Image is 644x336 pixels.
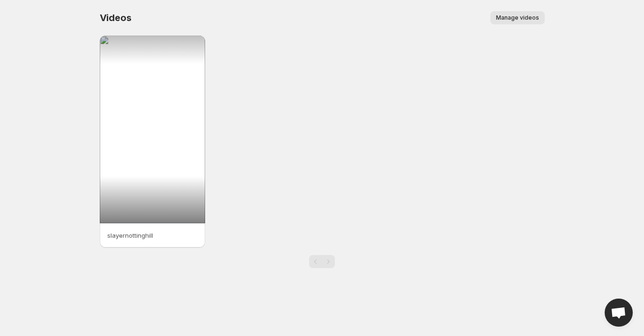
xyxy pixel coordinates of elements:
[309,255,335,268] nav: Pagination
[496,14,539,22] span: Manage videos
[100,12,132,23] span: Videos
[605,299,633,327] div: Open chat
[107,231,198,240] p: slayernottinghill
[490,11,545,24] button: Manage videos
